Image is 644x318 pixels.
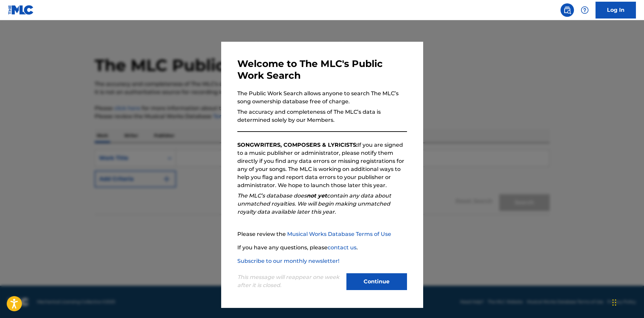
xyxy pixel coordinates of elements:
p: If you are signed to a music publisher or administrator, please notify them directly if you find ... [237,141,407,189]
em: The MLC’s database does contain any data about unmatched royalties. We will begin making unmatche... [237,192,391,215]
a: Public Search [561,3,574,17]
img: search [563,6,571,14]
a: contact us [328,244,357,251]
div: Drag [612,292,616,313]
p: The Public Work Search allows anyone to search The MLC’s song ownership database free of charge. [237,90,407,106]
strong: SONGWRITERS, COMPOSERS & LYRICISTS: [237,142,358,148]
a: Musical Works Database Terms of Use [287,231,391,237]
img: help [581,6,589,14]
p: This message will reappear one week after it is closed. [237,273,342,289]
img: MLC Logo [8,5,34,15]
button: Continue [346,273,407,290]
p: The accuracy and completeness of The MLC’s data is determined solely by our Members. [237,108,407,124]
strong: not yet [307,192,327,199]
iframe: Chat Widget [610,286,644,318]
p: Please review the [237,230,407,238]
p: If you have any questions, please . [237,244,407,252]
h3: Welcome to The MLC's Public Work Search [237,58,407,81]
div: Help [578,3,591,17]
a: Log In [596,2,636,19]
a: Subscribe to our monthly newsletter! [237,258,339,264]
